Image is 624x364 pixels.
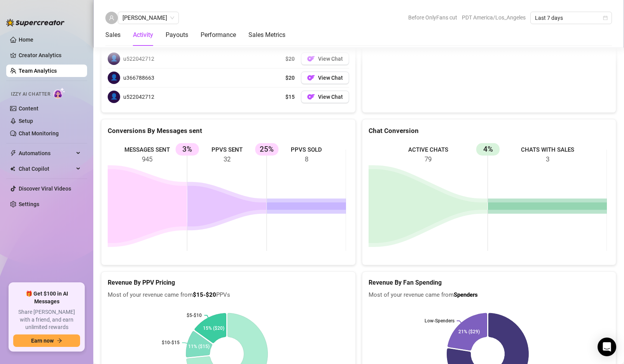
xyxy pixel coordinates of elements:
img: Chat Copilot [10,166,15,171]
span: 🎁 Get $100 in AI Messages [13,290,80,305]
span: user [109,15,114,21]
text: $10-$15 [162,340,180,346]
span: calendar [603,16,608,20]
text: $5-$10 [187,313,202,318]
text: Low-Spenders [424,318,454,324]
span: 👤 [108,52,120,65]
a: Creator Analytics [19,49,81,61]
span: Carlos Pineda [122,12,174,24]
a: Discover Viral Videos [19,185,71,192]
img: AI Chatter [53,87,65,99]
span: thunderbolt [10,150,16,156]
div: Sales Metrics [248,30,285,40]
a: Home [19,37,33,43]
span: u366788663 [123,73,154,82]
span: Earn now [31,338,54,344]
div: Performance [201,30,236,40]
span: Chat Copilot [19,163,74,175]
span: u522042712 [123,54,154,63]
a: Setup [19,118,33,124]
span: 👤 [108,91,120,103]
a: Chat Monitoring [19,130,59,136]
span: Automations [19,147,74,159]
button: OFView Chat [301,91,349,103]
div: Open Intercom Messenger [598,338,616,356]
div: Activity [133,30,153,40]
img: OF [307,55,315,63]
a: Team Analytics [19,68,57,74]
span: Before OnlyFans cut [408,12,457,23]
a: Content [19,105,38,112]
div: Chat Conversion [369,126,610,136]
button: Earn nowarrow-right [13,334,80,347]
span: $20 [285,73,295,82]
span: $15 [285,93,295,101]
span: $20 [285,54,295,63]
b: $15-$20 [193,291,216,298]
button: OFView Chat [301,72,349,84]
img: logo-BBDzfeDw.svg [6,19,65,26]
div: Sales [105,30,121,40]
a: Settings [19,201,39,207]
span: PDT America/Los_Angeles [462,12,526,23]
span: Share [PERSON_NAME] with a friend, and earn unlimited rewards [13,308,80,331]
span: u522042712 [123,93,154,101]
span: 👤 [108,72,120,84]
span: Last 7 days [535,12,607,24]
div: Conversions By Messages sent [108,126,349,136]
img: OF [307,93,315,101]
span: Izzy AI Chatter [11,91,50,98]
button: OFView Chat [301,52,349,65]
span: arrow-right [57,338,62,343]
span: View Chat [318,94,343,100]
img: OF [307,74,315,82]
span: Most of your revenue came from [369,290,610,300]
span: Most of your revenue came from PPVs [108,290,349,300]
h5: Revenue By PPV Pricing [108,278,349,287]
span: View Chat [318,75,343,81]
h5: Revenue By Fan Spending [369,278,610,287]
div: Payouts [166,30,188,40]
b: Spenders [454,291,478,298]
span: View Chat [318,56,343,62]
